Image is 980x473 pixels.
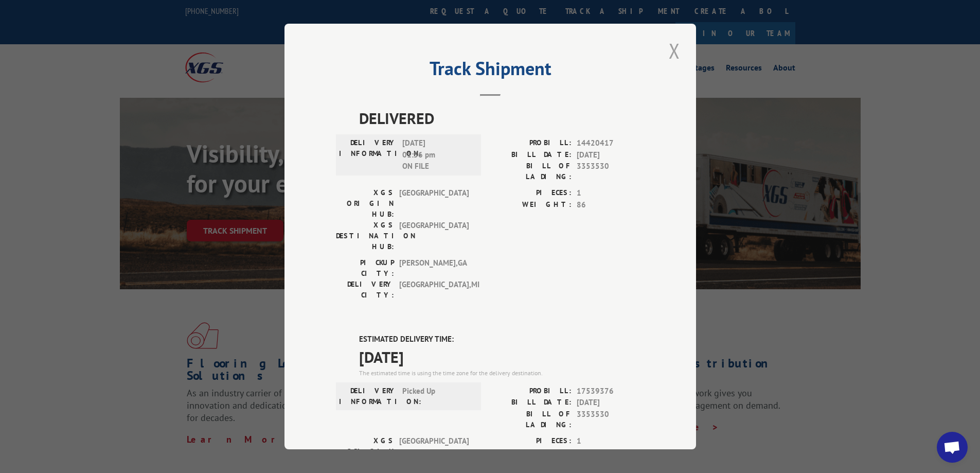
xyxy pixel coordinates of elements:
[402,137,472,172] span: [DATE] 01:56 pm ON FILE
[336,435,394,468] label: XGS ORIGIN HUB:
[577,137,645,149] span: 14420417
[490,199,572,211] label: WEIGHT:
[359,345,645,369] span: [DATE]
[359,334,645,345] label: ESTIMATED DELIVERY TIME:
[399,279,469,301] span: [GEOGRAPHIC_DATA] , MI
[577,386,645,397] span: 17539376
[490,397,572,409] label: BILL DATE:
[490,386,572,397] label: PROBILL:
[399,257,469,279] span: [PERSON_NAME] , GA
[490,409,572,430] label: BILL OF LADING:
[937,432,968,463] a: Open chat
[336,279,394,301] label: DELIVERY CITY:
[490,161,572,182] label: BILL OF LADING:
[577,149,645,161] span: [DATE]
[490,137,572,149] label: PROBILL:
[359,107,645,130] span: DELIVERED
[336,257,394,279] label: PICKUP CITY:
[336,61,645,81] h2: Track Shipment
[577,187,645,199] span: 1
[577,409,645,430] span: 3353530
[577,447,645,459] span: 67
[490,149,572,161] label: BILL DATE:
[666,37,683,65] button: Close modal
[339,137,397,172] label: DELIVERY INFORMATION:
[399,220,469,252] span: [GEOGRAPHIC_DATA]
[577,199,645,211] span: 86
[577,397,645,409] span: [DATE]
[577,161,645,182] span: 3353530
[359,369,645,378] div: The estimated time is using the time zone for the delivery destination.
[336,187,394,220] label: XGS ORIGIN HUB:
[490,435,572,447] label: PIECES:
[490,447,572,459] label: WEIGHT:
[339,386,397,407] label: DELIVERY INFORMATION:
[402,386,472,407] span: Picked Up
[399,187,469,220] span: [GEOGRAPHIC_DATA]
[577,435,645,447] span: 1
[490,187,572,199] label: PIECES:
[399,435,469,468] span: [GEOGRAPHIC_DATA]
[336,220,394,252] label: XGS DESTINATION HUB:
